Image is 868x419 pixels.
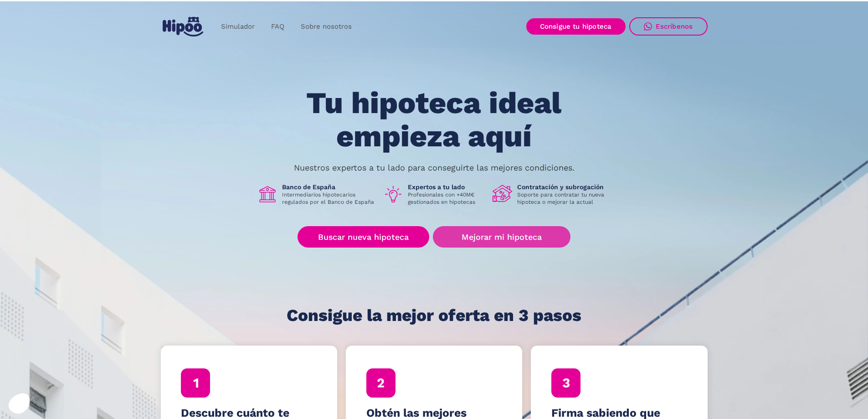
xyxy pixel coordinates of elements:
[293,18,360,36] a: Sobre nosotros
[517,183,611,191] h1: Contratación y subrogación
[408,183,485,191] h1: Expertos a tu lado
[287,306,581,325] h1: Consigue la mejor oferta en 3 pasos
[213,18,263,36] a: Simulador
[298,226,429,248] a: Buscar nueva hipoteca
[517,191,611,206] p: Soporte para contratar tu nueva hipoteca o mejorar la actual
[161,13,205,40] a: home
[433,226,570,248] a: Mejorar mi hipoteca
[282,191,376,206] p: Intermediarios hipotecarios regulados por el Banco de España
[263,18,293,36] a: FAQ
[629,17,708,36] a: Escríbenos
[526,18,626,35] a: Consigue tu hipoteca
[656,22,693,31] div: Escríbenos
[294,164,575,171] p: Nuestros expertos a tu lado para conseguirte las mejores condiciones.
[261,87,606,153] h1: Tu hipoteca ideal empieza aquí
[282,183,376,191] h1: Banco de España
[408,191,485,206] p: Profesionales con +40M€ gestionados en hipotecas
